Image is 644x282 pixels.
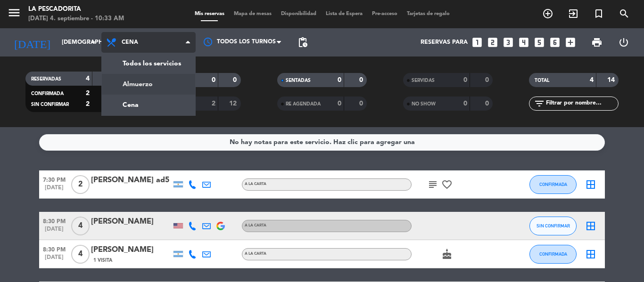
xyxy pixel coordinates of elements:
[7,6,21,20] i: menu
[593,8,604,19] i: turned_in_not
[533,36,545,48] i: looks_5
[359,77,365,83] strong: 0
[7,32,57,53] i: [DATE]
[39,174,69,185] span: 7:30 PM
[216,222,225,230] img: google-logo.png
[91,244,171,256] div: [PERSON_NAME]
[230,137,415,148] div: No hay notas para este servicio. Haz clic para agregar una
[229,100,239,107] strong: 12
[412,102,436,106] span: NO SHOW
[549,36,561,48] i: looks_6
[590,77,594,83] strong: 4
[610,28,637,56] div: LOG OUT
[529,245,577,264] button: CONFIRMADA
[585,220,596,232] i: border_all
[619,8,630,19] i: search
[545,98,618,109] input: Filtrar por nombre...
[529,175,577,194] button: CONFIRMADA
[542,8,553,19] i: add_circle_outline
[245,252,266,256] span: A LA CARTA
[534,98,545,109] i: filter_list
[359,100,365,107] strong: 0
[91,174,171,186] div: [PERSON_NAME] ad5
[485,100,491,107] strong: 0
[212,77,215,83] strong: 0
[441,249,453,260] i: cake
[245,224,266,227] span: A LA CARTA
[71,245,90,264] span: 4
[463,100,467,107] strong: 0
[86,101,90,107] strong: 2
[518,36,530,48] i: looks_4
[86,90,90,97] strong: 2
[427,179,438,190] i: subject
[28,5,124,14] div: La Pescadorita
[31,102,69,107] span: SIN CONFIRMAR
[402,11,454,16] span: Tarjetas de regalo
[618,37,629,48] i: power_settings_new
[71,175,90,194] span: 2
[485,77,491,83] strong: 0
[122,39,138,46] span: Cena
[607,77,617,83] strong: 14
[539,251,567,257] span: CONFIRMADA
[102,53,195,74] a: Todos los servicios
[539,182,567,187] span: CONFIRMADA
[102,95,195,115] a: Cena
[568,8,579,19] i: exit_to_app
[39,215,69,226] span: 8:30 PM
[441,179,453,190] i: favorite_border
[276,11,321,16] span: Disponibilidad
[585,179,596,190] i: border_all
[421,39,468,46] span: Reservas para
[286,78,311,83] span: SENTADAS
[367,11,402,16] span: Pre-acceso
[463,77,467,83] strong: 0
[535,78,549,83] span: TOTAL
[245,182,266,186] span: A LA CARTA
[321,11,367,16] span: Lista de Espera
[7,6,21,23] button: menu
[338,77,341,83] strong: 0
[93,257,112,264] span: 1 Visita
[412,78,435,83] span: SERVIDAS
[86,75,90,82] strong: 4
[487,36,499,48] i: looks_two
[190,11,229,16] span: Mis reservas
[229,11,276,16] span: Mapa de mesas
[39,185,69,195] span: [DATE]
[28,14,124,24] div: [DATE] 4. septiembre - 10:33 AM
[102,74,195,95] a: Almuerzo
[564,36,577,48] i: add_box
[212,100,215,107] strong: 2
[31,77,61,81] span: RESERVADAS
[585,249,596,260] i: border_all
[529,217,577,235] button: SIN CONFIRMAR
[286,102,321,106] span: RE AGENDADA
[39,254,69,265] span: [DATE]
[71,217,90,235] span: 4
[88,37,99,48] i: arrow_drop_down
[233,77,239,83] strong: 0
[31,91,64,96] span: CONFIRMADA
[297,37,308,48] span: pending_actions
[591,37,603,48] span: print
[91,216,171,228] div: [PERSON_NAME]
[39,226,69,237] span: [DATE]
[502,36,514,48] i: looks_3
[471,36,483,48] i: looks_one
[537,223,570,228] span: SIN CONFIRMAR
[338,100,341,107] strong: 0
[39,243,69,254] span: 8:30 PM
